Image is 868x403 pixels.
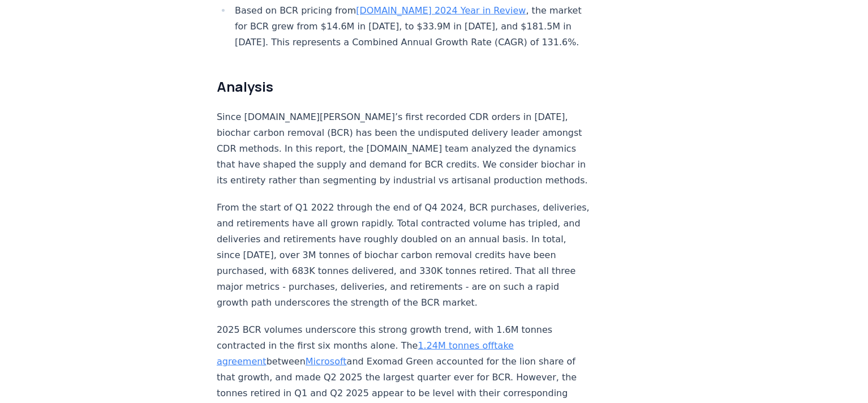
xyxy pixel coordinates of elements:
p: From the start of Q1 2022 through the end of Q4 2024, BCR purchases, deliveries, and retirements ... [217,200,591,311]
a: [DOMAIN_NAME] 2024 Year in Review [356,5,526,16]
li: Based on BCR pricing from , the market for BCR grew from $14.6M in [DATE], to $33.9M in [DATE], a... [231,3,591,50]
a: Microsoft [306,356,347,367]
h2: Analysis [217,78,591,96]
p: Since [DOMAIN_NAME][PERSON_NAME]’s first recorded CDR orders in [DATE], biochar carbon removal (B... [217,109,591,188]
